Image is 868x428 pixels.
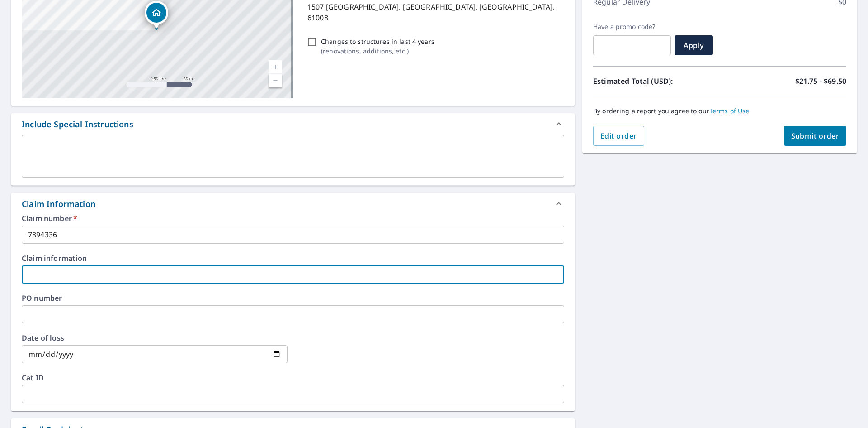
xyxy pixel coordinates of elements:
[784,126,847,146] button: Submit order
[682,40,706,50] span: Apply
[269,74,282,87] a: Current Level 17, Zoom Out
[709,106,750,115] a: Terms of Use
[791,131,840,141] span: Submit order
[11,193,575,215] div: Claim Information
[22,255,564,262] label: Claim information
[22,374,564,381] label: Cat ID
[145,1,168,29] div: Dropped pin, building 1, Residential property, 1507 Newcastle Ln Belvidere, IL 61008
[593,107,846,115] p: By ordering a report you agree to our
[593,23,671,31] label: Have a promo code?
[600,131,637,141] span: Edit order
[321,46,434,56] p: ( renovations, additions, etc. )
[795,76,846,87] p: $21.75 - $69.50
[22,334,288,341] label: Date of loss
[593,76,720,87] p: Estimated Total (USD):
[321,37,434,46] p: Changes to structures in last 4 years
[11,113,575,135] div: Include Special Instructions
[22,198,95,210] div: Claim Information
[269,60,282,74] a: Current Level 17, Zoom In
[307,1,561,23] p: 1507 [GEOGRAPHIC_DATA], [GEOGRAPHIC_DATA], [GEOGRAPHIC_DATA], 61008
[593,126,644,146] button: Edit order
[675,35,713,55] button: Apply
[22,294,564,302] label: PO number
[22,215,564,222] label: Claim number
[22,118,133,130] div: Include Special Instructions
